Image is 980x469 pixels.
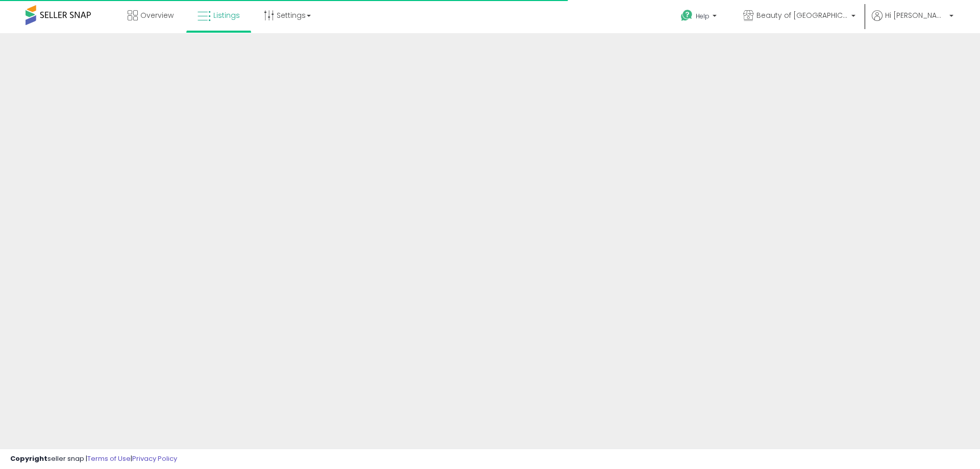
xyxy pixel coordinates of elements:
a: Help [673,2,727,33]
div: seller snap | | [10,454,177,464]
a: Hi [PERSON_NAME] [872,10,953,33]
span: Listings [213,10,240,20]
a: Terms of Use [87,454,131,463]
span: Help [696,12,709,20]
strong: Copyright [10,454,47,463]
span: Hi [PERSON_NAME] [885,10,946,20]
a: Privacy Policy [132,454,177,463]
span: Overview [140,10,174,20]
i: Get Help [680,9,693,22]
span: Beauty of [GEOGRAPHIC_DATA] [756,10,848,20]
